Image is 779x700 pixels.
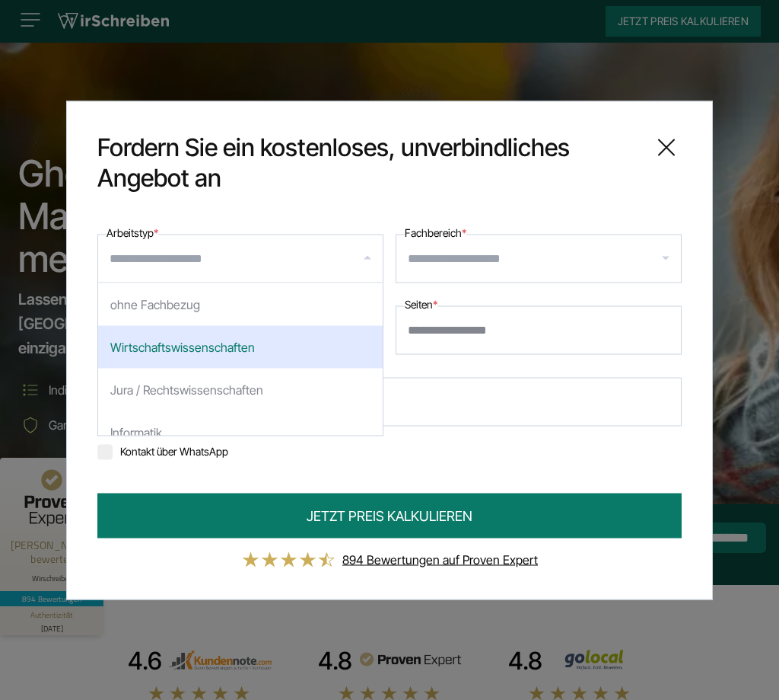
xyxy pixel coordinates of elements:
[405,223,466,241] label: Fachbereich
[98,368,383,411] div: Jura / Rechtswissenschaften
[342,551,538,567] a: 894 Bewertungen auf Proven Expert
[98,325,383,368] div: Wirtschaftswissenschaften
[405,295,437,313] label: Seiten
[98,283,383,325] div: ohne Fachbezug
[97,132,639,193] span: Fordern Sie ein kostenloses, unverbindliches Angebot an
[97,444,228,457] label: Kontakt über WhatsApp
[98,411,383,453] div: Informatik
[107,223,158,241] label: Arbeitstyp
[97,493,682,538] button: JETZT PREIS KALKULIEREN
[307,505,472,526] span: JETZT PREIS KALKULIEREN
